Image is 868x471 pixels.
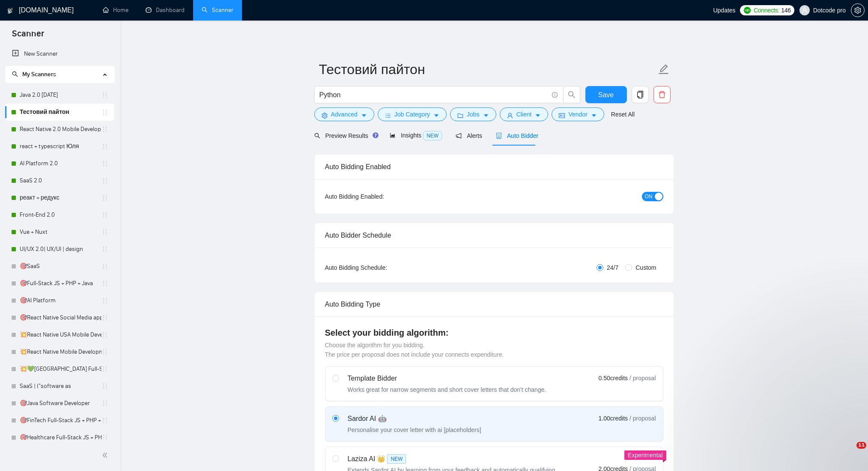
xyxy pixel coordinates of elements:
[20,258,101,275] a: 🎯SaaS
[361,112,367,119] span: caret-down
[457,112,463,119] span: folder
[101,280,108,287] span: holder
[5,86,114,104] li: Java 2.0 03.04.2025
[564,91,580,98] span: search
[101,177,108,184] span: holder
[5,45,114,63] li: New Scanner
[20,155,101,172] a: AI Platform 2.0
[507,112,513,119] span: user
[5,309,114,326] li: 🎯React Native Social Media app (12.09.2024 апдейт)
[713,7,735,14] span: Updates
[390,132,396,138] span: area-chart
[552,92,558,98] span: info-circle
[101,314,108,321] span: holder
[348,373,546,384] div: Template Bidder
[598,89,614,100] span: Save
[325,263,438,272] div: Auto Bidding Schedule:
[102,451,110,459] span: double-left
[101,160,108,167] span: holder
[20,412,101,429] a: 🎯FinTech Full-Stack JS + PHP + Java
[348,385,546,394] div: Works great for narrow segments and short cover letters that don't change.
[101,297,108,304] span: holder
[101,366,108,373] span: holder
[378,107,447,121] button: barsJob Categorycaret-down
[496,133,502,139] span: robot
[599,373,628,383] span: 0.50 credits
[319,59,656,80] input: Scanner name...
[20,429,101,446] a: 🎯Healthcare Full-Stack JS + PHP + Java
[325,327,663,339] h4: Select your bidding algorithm:
[101,331,108,338] span: holder
[585,86,627,103] button: Save
[394,110,430,119] span: Job Category
[5,326,114,343] li: 💥React Native USA Mobile Development
[5,241,114,258] li: UI/UX 2.0| UX/UI | design
[535,112,541,119] span: caret-down
[101,263,108,270] span: holder
[856,442,866,449] span: 11
[12,71,56,78] span: My Scanners
[851,7,864,14] span: setting
[314,133,320,139] span: search
[101,212,108,218] span: holder
[500,107,549,121] button: userClientcaret-down
[591,112,597,119] span: caret-down
[839,442,859,462] iframe: Intercom live chat
[22,71,56,78] span: My Scanners
[496,132,538,139] span: Auto Bidder
[20,172,101,189] a: SaaS 2.0
[20,378,101,395] a: SaaS | ("software as
[314,132,376,139] span: Preview Results
[331,110,358,119] span: Advanced
[5,206,114,224] li: Front-End 2.0
[325,342,504,358] span: Choose the algorithm for you bidding. The price per proposal does not include your connects expen...
[456,132,482,139] span: Alerts
[20,86,101,104] a: Java 2.0 [DATE]
[101,400,108,407] span: holder
[101,417,108,424] span: holder
[603,263,622,272] span: 24/7
[632,86,649,103] button: copy
[101,194,108,201] span: holder
[423,131,442,140] span: NEW
[5,412,114,429] li: 🎯FinTech Full-Stack JS + PHP + Java
[5,258,114,275] li: 🎯SaaS
[456,133,462,139] span: notification
[325,292,663,316] div: Auto Bidding Type
[744,7,751,14] img: upwork-logo.png
[629,374,656,382] span: / proposal
[5,292,114,309] li: 🎯AI Platform
[146,6,185,14] a: dashboardDashboard
[5,395,114,412] li: 🎯Java Software Developer
[101,109,108,116] span: holder
[754,6,779,15] span: Connects:
[645,192,653,201] span: ON
[5,27,51,45] span: Scanner
[552,107,604,121] button: idcardVendorcaret-down
[20,121,101,138] a: React Native 2.0 Mobile Development
[5,429,114,446] li: 🎯Healthcare Full-Stack JS + PHP + Java
[5,189,114,206] li: реакт + редукс
[5,155,114,172] li: AI Platform 2.0
[5,343,114,361] li: 💥React Native Mobile Development
[101,143,108,150] span: holder
[20,138,101,155] a: react + typescript Юля
[12,71,18,77] span: search
[433,112,439,119] span: caret-down
[563,86,580,103] button: search
[377,454,385,464] span: 👑
[101,229,108,235] span: holder
[387,454,406,464] span: NEW
[20,104,101,121] a: Тестовий пайтон
[20,189,101,206] a: реакт + редукс
[5,224,114,241] li: Vue + Nuxt
[348,454,562,464] div: Laziza AI
[103,6,128,14] a: homeHome
[7,4,13,18] img: logo
[372,131,379,139] div: Tooltip anchor
[658,64,669,75] span: edit
[101,434,108,441] span: holder
[851,7,865,14] a: setting
[5,361,114,378] li: 💥💚USA Full-Stack JS + PHP + Java
[5,378,114,395] li: SaaS | ("software as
